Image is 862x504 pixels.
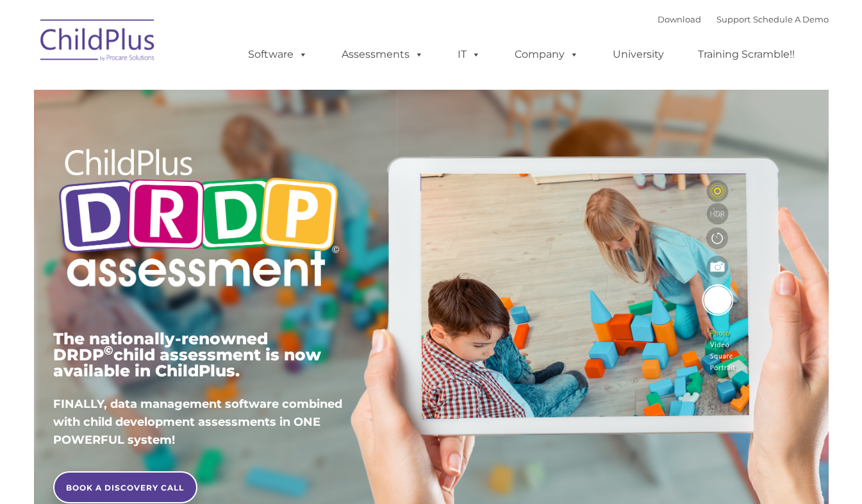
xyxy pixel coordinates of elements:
[235,42,320,67] a: Software
[445,42,493,67] a: IT
[104,343,113,358] sup: ©
[753,14,829,24] a: Schedule A Demo
[53,329,321,380] span: The nationally-renowned DRDP child assessment is now available in ChildPlus.
[685,42,808,67] a: Training Scramble!!
[53,131,344,308] img: Copyright - DRDP Logo Light
[658,14,829,24] font: |
[53,397,342,447] span: FINALLY, data management software combined with child development assessments in ONE POWERFUL sys...
[717,14,750,24] a: Support
[53,471,197,503] a: BOOK A DISCOVERY CALL
[502,42,592,67] a: Company
[600,42,677,67] a: University
[34,10,162,74] img: ChildPlus by Procare Solutions
[329,42,436,67] a: Assessments
[658,14,701,24] a: Download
